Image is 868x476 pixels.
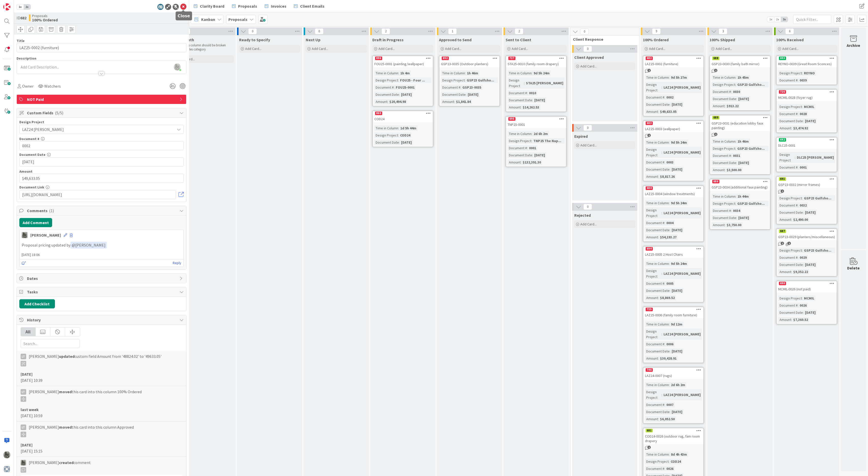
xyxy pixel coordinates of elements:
[374,85,394,90] div: Document #
[533,97,546,103] div: [DATE]
[532,97,533,103] span: :
[508,57,516,60] div: 727
[781,17,788,22] span: 3x
[17,15,26,21] span: ID
[645,167,670,172] div: Document Date
[802,104,803,110] span: :
[736,75,750,80] div: 1h 45m
[792,125,809,131] div: $3,474.92
[714,133,717,136] span: 1
[19,218,52,227] button: Add Comment
[506,56,566,67] div: 727STA25-0010 (family room drapery)
[782,46,799,51] span: Add Card...
[400,140,413,145] div: [DATE]
[374,125,398,131] div: Time in Column
[661,149,662,155] span: :
[645,102,670,107] div: Document Date
[778,125,791,131] div: Amount
[712,82,735,87] div: Design Project
[399,70,411,76] div: 1h 4m
[374,77,398,83] div: Design Project
[372,37,404,42] span: Draft in Progress
[777,90,837,94] div: 726
[662,149,702,155] div: LAZ24 [PERSON_NAME]
[798,77,808,83] div: 0039
[72,242,106,248] span: [PERSON_NAME]
[798,165,808,170] div: 0001
[373,56,433,67] div: 896FOU25-0001 (painting/wallpaper)
[238,3,257,9] span: Proposals
[669,140,670,145] span: :
[712,116,719,119] div: 689
[643,368,703,379] div: 746LAZ24-0007 (rugs)
[712,89,731,94] div: Document #
[55,110,63,115] span: ( 5/5 )
[643,428,703,444] div: 681COD24-0026 (outdoor rug, fam room drapery
[508,97,532,103] div: Document Date
[643,247,703,258] div: 694LAZ25-0005 2 Host Chairs
[374,132,398,138] div: Design Project
[441,77,465,83] div: Design Project
[506,56,566,61] div: 727
[643,368,703,372] div: 746
[442,57,449,60] div: 892
[777,138,837,149] div: 692DLC25-0001
[394,85,416,90] div: FOU25-0001
[44,83,61,89] span: Watchers
[736,146,766,151] div: GSP23 Gulfsho...
[21,339,80,348] input: Search...
[725,103,725,109] span: :
[439,56,499,61] div: 892
[445,46,461,51] span: Add Card...
[506,121,566,128] div: TNP25-0001
[778,77,798,83] div: Document #
[24,4,31,9] span: 2x
[774,17,781,22] span: 2x
[399,92,400,97] span: :
[785,28,794,34] span: 6
[306,37,320,42] span: Next Up
[21,460,26,466] img: PA
[32,18,58,22] b: 100% Ordered
[643,307,703,312] div: 725
[580,29,589,35] span: 0
[779,57,786,60] div: 693
[645,94,664,100] div: Document #
[394,85,394,90] span: :
[659,109,678,114] div: $49,633.05
[373,111,433,122] div: 860COD24
[725,103,740,109] div: $913.22
[735,75,736,80] span: :
[508,77,524,89] div: Design Project
[373,61,433,67] div: FOU25-0001 (painting/wallpaper)
[583,46,592,52] span: 0
[643,428,703,433] div: 681
[736,160,737,166] span: :
[645,75,669,80] div: Time in Column
[712,153,731,158] div: Document #
[777,281,837,292] div: 690MCMIL-0026 (not paid)
[374,140,399,145] div: Document Date
[737,160,750,166] div: [DATE]
[373,116,433,122] div: COD24
[373,111,433,116] div: 860
[645,147,661,158] div: Design Project
[400,92,413,97] div: [DATE]
[466,92,466,97] span: :
[777,177,837,188] div: 691GSP23-0032 (mirror frames)
[712,146,735,151] div: Design Project
[22,126,172,133] span: LAZ24 [PERSON_NAME]
[804,118,817,124] div: [DATE]
[19,299,55,308] button: Add Checklist
[17,4,24,9] span: 1x
[793,15,831,24] input: Quick Filter...
[732,153,741,158] div: 0031
[803,70,816,76] div: REYNO
[803,104,816,110] div: MCMIL
[778,104,802,110] div: Design Project
[512,46,528,51] span: Add Card...
[200,3,224,9] span: Clarity Board
[731,89,732,94] span: :
[17,56,36,61] span: Description
[245,46,261,51] span: Add Card...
